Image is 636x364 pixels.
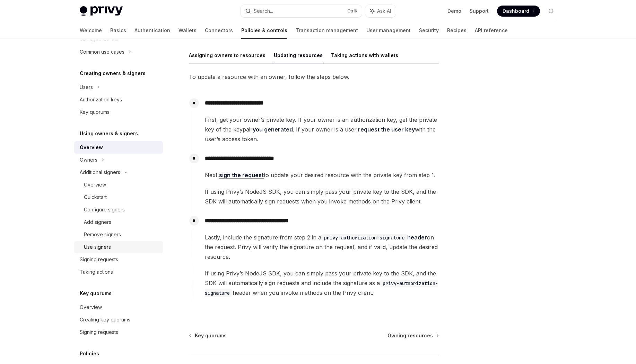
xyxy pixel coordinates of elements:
a: Wallets [178,22,197,39]
a: Connectors [205,22,233,39]
a: you generated [253,126,293,133]
a: Key quorums [190,332,227,339]
button: Updating resources [274,47,323,63]
a: Demo [447,8,461,15]
h5: Using owners & signers [80,129,138,138]
div: Taking actions [80,268,113,276]
div: Use signers [84,243,111,251]
a: Security [419,22,439,39]
a: Taking actions [74,266,163,278]
span: Ctrl K [347,8,358,14]
code: privy-authorization-signature [321,234,407,242]
h5: Policies [80,349,99,358]
a: Support [470,8,489,15]
div: Remove signers [84,230,121,239]
div: Overview [80,143,103,152]
a: Signing requests [74,253,163,266]
div: Signing requests [80,328,118,336]
a: request the user key [358,126,415,133]
span: Dashboard [503,8,529,15]
a: Remove signers [74,228,163,241]
div: Owners [80,156,97,164]
a: Welcome [80,22,102,39]
div: Search... [254,7,273,15]
a: Dashboard [497,6,540,17]
a: Transaction management [296,22,358,39]
a: Overview [74,141,163,154]
div: Key quorums [80,108,110,116]
div: Quickstart [84,193,107,201]
a: Add signers [74,216,163,228]
a: Signing requests [74,326,163,338]
a: User management [366,22,411,39]
a: Quickstart [74,191,163,203]
a: Use signers [74,241,163,253]
div: Signing requests [80,255,118,264]
div: Authorization keys [80,95,122,104]
a: sign the request [219,172,264,179]
button: Assigning owners to resources [189,47,265,63]
a: Basics [110,22,126,39]
div: Overview [80,303,102,311]
a: Owning resources [387,332,438,339]
button: Toggle dark mode [546,6,557,17]
a: Configure signers [74,203,163,216]
span: Next, to update your desired resource with the private key from step 1. [205,170,438,180]
div: Common use cases [80,48,124,56]
span: First, get your owner’s private key. If your owner is an authorization key, get the private key o... [205,115,438,144]
span: Key quorums [195,332,227,339]
a: Policies & controls [241,22,287,39]
div: Users [80,83,93,91]
span: To update a resource with an owner, follow the steps below. [189,72,439,82]
a: privy-authorization-signatureheader [321,234,427,241]
span: Owning resources [387,332,433,339]
div: Creating key quorums [80,316,130,324]
a: API reference [475,22,508,39]
a: Authorization keys [74,93,163,106]
a: Creating key quorums [74,313,163,326]
div: Additional signers [80,168,120,176]
a: Overview [74,179,163,191]
button: Search...CtrlK [241,5,362,17]
span: If using Privy’s NodeJS SDK, you can simply pass your private key to the SDK, and the SDK will au... [205,269,438,298]
span: Ask AI [377,8,391,15]
span: Lastly, include the signature from step 2 in a on the request. Privy will verify the signature on... [205,233,438,262]
a: Overview [74,301,163,313]
h5: Creating owners & signers [80,69,146,78]
button: Taking actions with wallets [331,47,398,63]
button: Ask AI [365,5,396,17]
div: Add signers [84,218,111,226]
a: Key quorums [74,106,163,118]
div: Overview [84,181,106,189]
a: Recipes [447,22,467,39]
img: light logo [80,6,123,16]
span: If using Privy’s NodeJS SDK, you can simply pass your private key to the SDK, and the SDK will au... [205,187,438,206]
a: Authentication [134,22,170,39]
h5: Key quorums [80,289,112,298]
div: Configure signers [84,206,125,214]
